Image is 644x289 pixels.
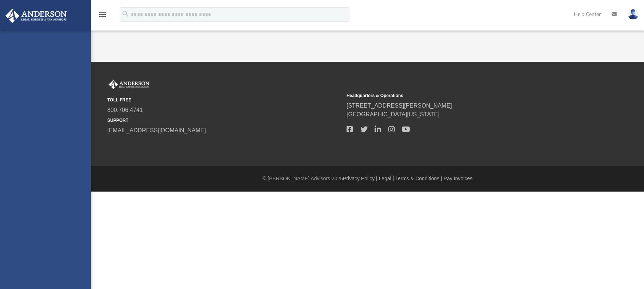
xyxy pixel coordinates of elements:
div: © [PERSON_NAME] Advisors 2025 [91,175,644,182]
img: Anderson Advisors Platinum Portal [107,80,151,89]
a: menu [98,14,107,19]
small: SUPPORT [107,117,341,124]
img: Anderson Advisors Platinum Portal [3,9,69,23]
i: search [121,10,129,18]
a: [STREET_ADDRESS][PERSON_NAME] [347,103,452,109]
a: Pay Invoices [444,176,472,181]
a: Privacy Policy | [343,176,377,181]
small: TOLL FREE [107,97,341,103]
a: 800.706.4741 [107,107,143,113]
a: Terms & Conditions | [395,176,442,181]
small: Headquarters & Operations [347,92,581,99]
img: User Pic [628,9,639,20]
a: Legal | [379,176,394,181]
a: [GEOGRAPHIC_DATA][US_STATE] [347,111,440,117]
i: menu [98,10,107,19]
a: [EMAIL_ADDRESS][DOMAIN_NAME] [107,127,206,133]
